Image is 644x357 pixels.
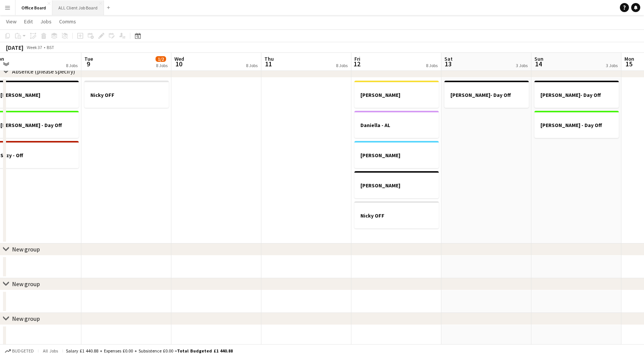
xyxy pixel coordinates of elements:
[47,44,54,50] div: BST
[15,0,52,15] button: Office Board
[354,122,439,129] h3: Daniella - AL
[25,44,44,50] span: Week 37
[52,0,104,15] button: ALL Client Job Board
[444,81,529,108] app-job-card: [PERSON_NAME]- Day Off
[443,60,453,68] span: 13
[354,141,439,168] app-job-card: [PERSON_NAME]
[354,55,360,62] span: Fri
[21,17,36,26] a: Edit
[6,18,17,25] span: View
[6,44,23,51] div: [DATE]
[534,81,619,108] app-job-card: [PERSON_NAME]- Day Off
[84,81,169,108] app-job-card: Nicky OFF
[354,201,439,228] app-job-card: Nicky OFF
[263,60,274,68] span: 11
[24,18,33,25] span: Edit
[534,122,619,129] h3: [PERSON_NAME] - Day Off
[56,17,79,26] a: Comms
[156,63,168,68] div: 8 Jobs
[37,17,55,26] a: Jobs
[444,92,529,98] h3: [PERSON_NAME]- Day Off
[354,111,439,138] app-job-card: Daniella - AL
[59,18,76,25] span: Comms
[174,55,184,62] span: Wed
[354,152,439,159] h3: [PERSON_NAME]
[426,63,438,68] div: 8 Jobs
[12,315,40,322] div: New group
[12,348,34,354] span: Budgeted
[353,60,360,68] span: 12
[624,55,634,62] span: Mon
[623,60,634,68] span: 15
[40,18,52,25] span: Jobs
[12,280,40,288] div: New group
[533,60,543,68] span: 14
[66,63,78,68] div: 8 Jobs
[354,182,439,189] h3: [PERSON_NAME]
[516,63,528,68] div: 3 Jobs
[3,17,20,26] a: View
[534,55,543,62] span: Sun
[84,55,93,62] span: Tue
[264,55,274,62] span: Thu
[336,63,348,68] div: 8 Jobs
[354,212,439,219] h3: Nicky OFF
[83,60,93,68] span: 9
[156,56,166,62] span: 1/2
[534,92,619,98] h3: [PERSON_NAME]- Day Off
[84,92,169,98] h3: Nicky OFF
[534,111,619,138] app-job-card: [PERSON_NAME] - Day Off
[41,348,60,354] span: All jobs
[246,63,258,68] div: 8 Jobs
[354,81,439,108] app-job-card: [PERSON_NAME]
[12,245,40,253] div: New group
[177,348,233,354] span: Total Budgeted £1 440.88
[66,348,233,354] div: Salary £1 440.88 + Expenses £0.00 + Subsistence £0.00 =
[354,92,439,98] h3: [PERSON_NAME]
[12,67,75,75] div: Absence (please specify)
[173,60,184,68] span: 10
[4,347,35,355] button: Budgeted
[354,171,439,198] app-job-card: [PERSON_NAME]
[444,55,453,62] span: Sat
[606,63,618,68] div: 3 Jobs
